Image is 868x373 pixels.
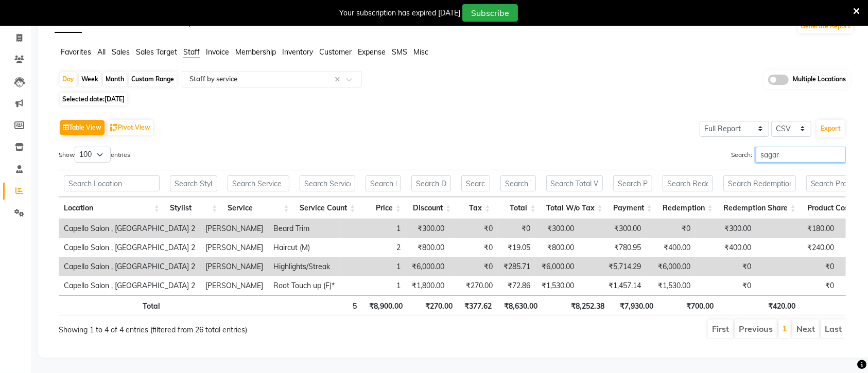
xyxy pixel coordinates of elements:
span: Invoice [206,47,229,57]
td: ₹0 [696,276,756,295]
th: ₹8,630.00 [497,295,543,315]
input: Search Redemption Share [723,175,796,191]
th: Service Count: activate to sort column ascending [294,197,361,219]
td: ₹270.00 [449,276,498,295]
span: Membership [235,47,276,57]
th: Total: activate to sort column ascending [495,197,541,219]
th: Redemption Share: activate to sort column ascending [718,197,801,219]
input: Search Total W/o Tax [546,175,603,191]
td: 1 [340,257,406,276]
td: ₹6,000.00 [406,257,449,276]
td: Capello Salon , [GEOGRAPHIC_DATA] 2 [59,257,200,276]
td: [PERSON_NAME] [200,257,268,276]
td: ₹0 [449,257,498,276]
input: Search Payment [613,175,652,191]
td: Capello Salon , [GEOGRAPHIC_DATA] 2 [59,238,200,257]
td: ₹6,000.00 [646,257,696,276]
input: Search: [756,147,846,163]
td: 1 [340,219,406,238]
td: Beard Trim [268,219,340,238]
th: Location: activate to sort column ascending [59,197,165,219]
td: Root Touch up (F)* [268,276,340,295]
td: ₹300.00 [579,219,646,238]
td: ₹300.00 [406,219,449,238]
th: Total W/o Tax: activate to sort column ascending [541,197,608,219]
th: ₹420.00 [719,295,801,315]
span: Expense [358,47,386,57]
span: Misc [413,47,428,57]
th: Price: activate to sort column ascending [360,197,406,219]
span: [DATE] [105,95,125,103]
input: Search Product Cost [806,175,859,191]
td: ₹300.00 [535,219,579,238]
th: Total [59,295,165,315]
label: Search: [731,147,846,163]
div: Week [79,72,101,86]
td: ₹0 [756,257,839,276]
td: ₹1,530.00 [535,276,579,295]
input: Search Discount [411,175,451,191]
button: Table View [60,120,105,135]
div: Day [60,72,77,86]
button: Generate Report [798,19,853,33]
th: ₹0 [801,295,864,315]
td: [PERSON_NAME] [200,219,268,238]
input: Search Redemption [663,175,713,191]
span: Inventory [282,47,313,57]
img: pivot.png [110,124,118,132]
th: Payment: activate to sort column ascending [608,197,657,219]
td: [PERSON_NAME] [200,238,268,257]
td: ₹180.00 [756,219,839,238]
td: ₹0 [449,219,498,238]
td: ₹0 [696,257,756,276]
span: SMS [392,47,407,57]
td: ₹800.00 [535,238,579,257]
th: ₹8,900.00 [362,295,408,315]
td: [PERSON_NAME] [200,276,268,295]
span: Sales Target [136,47,177,57]
th: 5 [296,295,362,315]
th: Service: activate to sort column ascending [222,197,294,219]
span: Staff [183,47,200,57]
td: 2 [340,238,406,257]
span: Clear all [335,74,343,85]
input: Search Total [500,175,535,191]
input: Search Tax [461,175,490,191]
th: Redemption: activate to sort column ascending [657,197,718,219]
td: Highlights/Streak [268,257,340,276]
select: Showentries [75,147,111,163]
th: Discount: activate to sort column ascending [406,197,456,219]
td: ₹780.95 [579,238,646,257]
td: Haircut (M) [268,238,340,257]
th: ₹8,252.38 [543,295,610,315]
div: Month [103,72,127,86]
td: ₹0 [449,238,498,257]
td: ₹0 [756,276,839,295]
td: 1 [340,276,406,295]
span: Customer [319,47,352,57]
input: Search Service Count [300,175,356,191]
td: ₹6,000.00 [535,257,579,276]
td: ₹400.00 [696,238,756,257]
td: ₹5,714.29 [579,257,646,276]
td: ₹19.05 [498,238,535,257]
th: ₹270.00 [408,295,458,315]
div: Your subscription has expired [DATE] [339,8,460,19]
td: ₹1,800.00 [406,276,449,295]
input: Search Service [228,175,289,191]
td: Capello Salon , [GEOGRAPHIC_DATA] 2 [59,276,200,295]
th: Product Cost: activate to sort column ascending [801,197,864,219]
button: Export [817,120,845,137]
span: Sales [112,47,130,57]
input: Search Price [366,175,401,191]
td: Capello Salon , [GEOGRAPHIC_DATA] 2 [59,219,200,238]
th: ₹7,930.00 [610,295,658,315]
td: ₹800.00 [406,238,449,257]
span: Selected date: [60,93,127,105]
th: Stylist: activate to sort column ascending [165,197,222,219]
td: ₹300.00 [696,219,756,238]
th: Tax: activate to sort column ascending [456,197,495,219]
span: Favorites [61,47,91,57]
td: ₹1,530.00 [646,276,696,295]
input: Search Stylist [170,175,217,191]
